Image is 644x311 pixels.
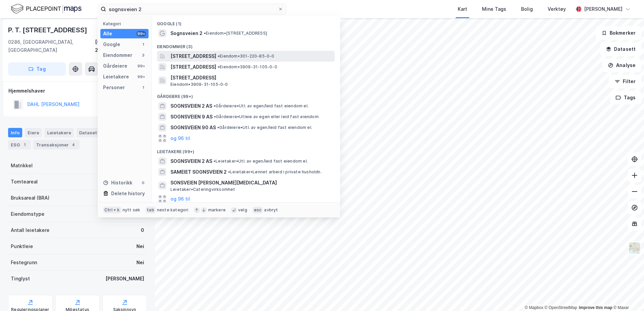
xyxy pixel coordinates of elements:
[218,54,220,59] span: •
[8,87,147,95] div: Hjemmelshaver
[170,124,216,132] span: SOGNSVEIEN 90 AS
[482,5,506,13] div: Mine Tags
[152,39,340,51] div: Eiendommer (3)
[525,305,543,310] a: Mapbox
[152,16,340,28] div: Google (1)
[106,4,278,14] input: Søk på adresse, matrikkel, gårdeiere, leietakere eller personer
[253,207,263,213] div: esc
[600,42,641,56] button: Datasett
[170,179,332,187] span: SONSVEIEN [PERSON_NAME][MEDICAL_DATA]
[11,226,50,234] div: Antall leietakere
[105,275,144,283] div: [PERSON_NAME]
[628,242,641,254] img: Z
[140,42,146,47] div: 1
[610,91,641,104] button: Tags
[170,29,202,37] span: Sognsveien 2
[140,53,146,58] div: 3
[136,31,146,36] div: 99+
[596,26,641,40] button: Bokmerker
[214,114,319,119] span: Gårdeiere • Utleie av egen eller leid fast eiendom
[103,207,121,213] div: Ctrl + k
[103,40,120,48] div: Google
[170,157,212,165] span: SOGNSVEIEN 2 AS
[11,242,33,250] div: Punktleie
[152,144,340,156] div: Leietakere (99+)
[217,125,312,130] span: Gårdeiere • Utl. av egen/leid fast eiendom el.
[11,258,37,267] div: Festegrunn
[214,159,216,164] span: •
[521,5,533,13] div: Bolig
[218,64,220,69] span: •
[170,113,213,121] span: SOGNSVEIEN 9 AS
[95,38,147,54] div: [GEOGRAPHIC_DATA], 2/1023
[170,74,332,82] span: [STREET_ADDRESS]
[141,226,144,234] div: 0
[170,168,227,176] span: SAMEIET SOGNSVEIEN 2
[218,64,277,70] span: Eiendom • 3909-31-105-0-0
[103,83,125,92] div: Personer
[170,195,190,203] button: og 96 til
[8,128,22,137] div: Info
[140,180,146,185] div: 0
[8,140,31,149] div: ESG
[170,82,228,87] span: Eiendom • 3909-31-105-0-0
[140,85,146,90] div: 1
[610,279,644,311] iframe: Chat Widget
[458,5,467,13] div: Kart
[33,140,79,149] div: Transaksjoner
[44,128,74,137] div: Leietakere
[11,162,33,170] div: Matrikkel
[545,305,577,310] a: OpenStreetMap
[136,74,146,79] div: 99+
[214,114,216,119] span: •
[228,169,230,174] span: •
[217,125,219,130] span: •
[8,25,89,35] div: P. T. [STREET_ADDRESS]
[170,63,216,71] span: [STREET_ADDRESS]
[103,21,149,26] div: Kategori
[103,30,112,38] div: Alle
[11,3,82,15] img: logo.f888ab2527a4732fd821a326f86c7f29.svg
[11,275,30,283] div: Tinglyst
[218,54,275,59] span: Eiendom • 301-220-85-0-0
[111,189,145,198] div: Delete history
[214,159,308,164] span: Leietaker • Utl. av egen/leid fast eiendom el.
[204,31,267,36] span: Eiendom • [STREET_ADDRESS]
[25,128,42,137] div: Eiere
[602,59,641,72] button: Analyse
[11,194,50,202] div: Bruksareal (BRA)
[103,62,127,70] div: Gårdeiere
[170,102,212,110] span: SOGNSVEIEN 2 AS
[584,5,622,13] div: [PERSON_NAME]
[21,141,28,148] div: 1
[146,207,156,213] div: tab
[123,207,140,213] div: nytt søk
[11,178,38,186] div: Tomteareal
[214,103,216,108] span: •
[8,38,95,54] div: 0286, [GEOGRAPHIC_DATA], [GEOGRAPHIC_DATA]
[170,134,190,142] button: og 96 til
[228,169,322,175] span: Leietaker • Lønnet arbeid i private husholdn.
[238,207,247,213] div: velg
[214,103,309,109] span: Gårdeiere • Utl. av egen/leid fast eiendom el.
[170,187,235,192] span: Leietaker • Cateringvirksomhet
[136,63,146,69] div: 99+
[70,141,77,148] div: 4
[264,207,278,213] div: avbryt
[548,5,566,13] div: Verktøy
[152,89,340,101] div: Gårdeiere (99+)
[11,210,44,218] div: Eiendomstype
[103,51,132,59] div: Eiendommer
[208,207,226,213] div: markere
[136,258,144,267] div: Nei
[204,31,206,36] span: •
[157,207,189,213] div: neste kategori
[8,62,66,76] button: Tag
[579,305,612,310] a: Improve this map
[103,73,129,81] div: Leietakere
[609,75,641,88] button: Filter
[76,128,102,137] div: Datasett
[103,179,132,187] div: Historikk
[170,52,216,60] span: [STREET_ADDRESS]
